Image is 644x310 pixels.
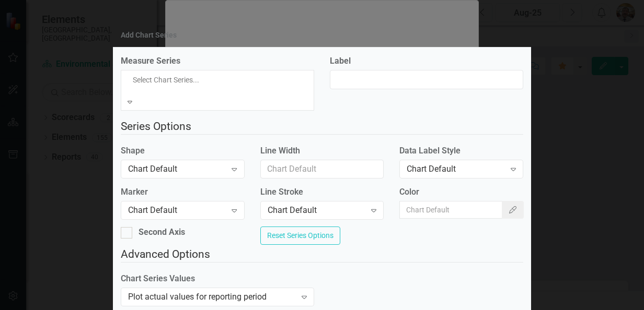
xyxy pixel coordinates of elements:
[121,55,314,67] label: Measure Series
[330,55,523,67] label: Label
[128,163,226,175] div: Chart Default
[268,205,365,217] div: Chart Default
[260,186,384,198] label: Line Stroke
[121,246,523,263] legend: Advanced Options
[260,160,384,179] input: Chart Default
[399,201,503,219] input: Chart Default
[121,31,177,39] div: Add Chart Series
[399,145,523,157] label: Data Label Style
[399,186,523,198] label: Color
[139,226,185,239] div: Second Axis
[260,226,340,245] button: Reset Series Options
[128,291,296,303] div: Plot actual values for reporting period
[121,186,245,198] label: Marker
[121,118,523,135] legend: Series Options
[121,273,314,285] label: Chart Series Values
[121,145,245,157] label: Shape
[133,75,302,85] div: Select Chart Series...
[260,145,384,157] label: Line Width
[128,205,226,217] div: Chart Default
[407,163,504,175] div: Chart Default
